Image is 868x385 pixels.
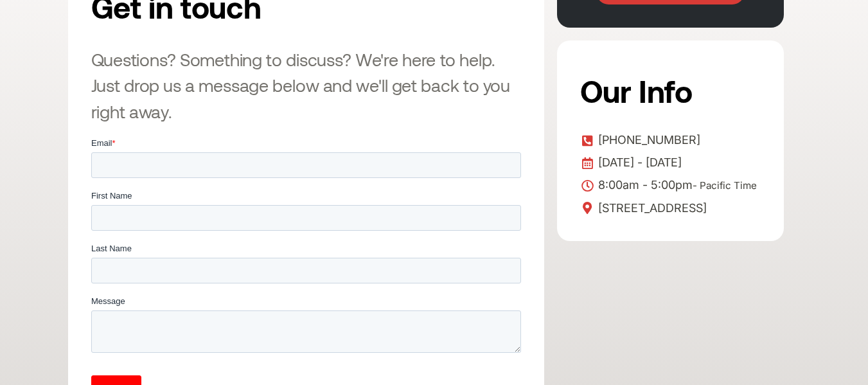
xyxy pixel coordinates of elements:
a: [PHONE_NUMBER] [580,130,761,150]
h3: Questions? Something to discuss? We're here to help. Just drop us a message below and we'll get b... [91,46,521,125]
span: [PHONE_NUMBER] [595,130,700,150]
h2: Our Info [580,64,757,118]
span: 8:00am - 5:00pm [595,175,757,195]
span: [DATE] - [DATE] [595,153,682,172]
span: [STREET_ADDRESS] [595,199,707,218]
span: - Pacific Time [693,179,757,192]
